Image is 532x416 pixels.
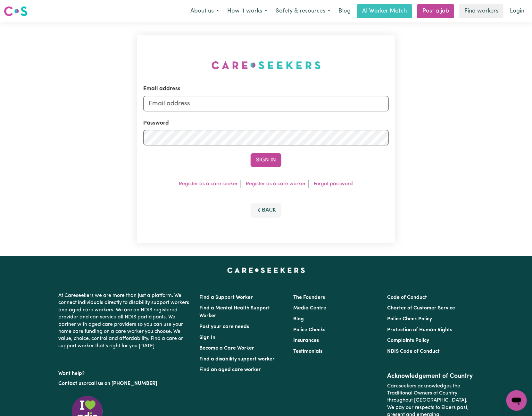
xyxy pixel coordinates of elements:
[199,346,254,351] a: Become a Care Worker
[459,4,503,18] a: Find workers
[58,377,192,390] p: or
[387,316,432,322] a: Police Check Policy
[4,4,28,19] a: Careseekers logo
[293,295,325,300] a: The Founders
[58,290,192,352] p: At Careseekers we are more than just a platform. We connect individuals directly to disability su...
[88,381,157,386] a: call us on [PHONE_NUMBER]
[199,357,275,362] a: Find a disability support worker
[293,338,319,343] a: Insurances
[293,306,326,311] a: Media Centre
[506,4,528,18] a: Login
[143,85,180,93] label: Email address
[387,338,429,343] a: Complaints Policy
[223,4,271,18] button: How it works
[199,335,215,340] a: Sign In
[357,4,412,18] a: AI Worker Match
[387,372,474,380] h2: Acknowledgement of Country
[314,181,353,186] a: Forgot password
[246,181,306,186] a: Register as a care worker
[186,4,223,18] button: About us
[58,368,192,377] p: Want help?
[335,4,354,18] a: Blog
[293,349,322,354] a: Testimonials
[417,4,454,18] a: Post a job
[199,306,270,318] a: Find a Mental Health Support Worker
[387,295,427,300] a: Code of Conduct
[387,327,453,333] a: Protection of Human Rights
[227,268,305,273] a: Careseekers home page
[58,381,84,386] a: Contact us
[251,153,281,167] button: Sign In
[271,4,335,18] button: Safety & resources
[199,367,261,372] a: Find an aged care worker
[143,96,389,111] input: Email address
[4,5,28,17] img: Careseekers logo
[199,324,249,329] a: Post your care needs
[251,203,281,217] button: Back
[199,295,253,300] a: Find a Support Worker
[293,316,304,322] a: Blog
[179,181,238,186] a: Register as a care seeker
[143,119,169,127] label: Password
[293,327,325,333] a: Police Checks
[387,349,440,354] a: NDIS Code of Conduct
[506,390,527,411] iframe: Button to launch messaging window
[387,306,455,311] a: Charter of Customer Service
